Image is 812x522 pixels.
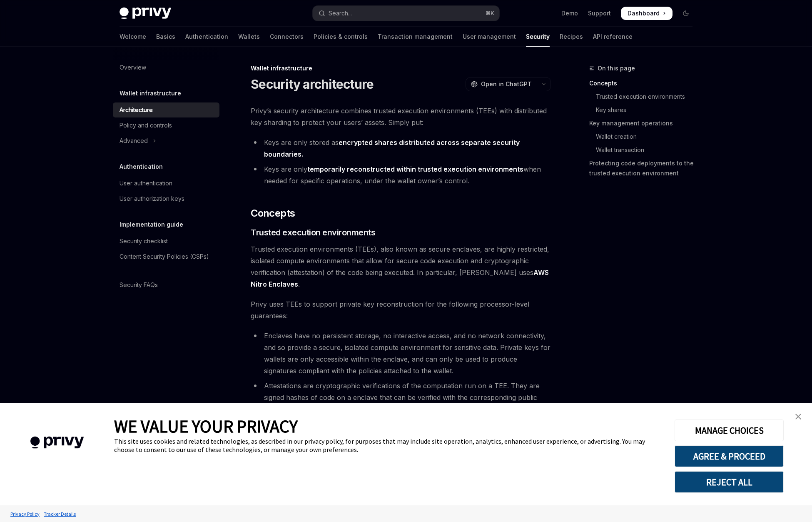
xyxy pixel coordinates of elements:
a: Overview [113,60,219,75]
a: Welcome [120,27,146,47]
a: Content Security Policies (CSPs) [113,249,219,264]
a: Key management operations [589,117,699,130]
a: Policy and controls [113,118,219,133]
a: close banner [790,408,807,425]
button: Toggle dark mode [679,7,692,20]
strong: encrypted shares distributed across separate security boundaries. [264,138,520,158]
li: Enclaves have no persistent storage, no interactive access, and no network connectivity, and so p... [251,330,551,377]
span: On this page [598,63,635,73]
button: AGREE & PROCEED [675,445,784,467]
span: Open in ChatGPT [481,80,532,88]
button: Open search [313,6,499,21]
div: Architecture [120,105,153,115]
a: Wallets [238,27,260,47]
a: User authentication [113,176,219,191]
div: Security FAQs [120,280,158,290]
a: Security [526,27,550,47]
a: Architecture [113,102,219,117]
h5: Wallet infrastructure [120,88,181,98]
a: Key shares [589,103,699,117]
a: Authentication [185,27,228,47]
a: Wallet creation [589,130,699,143]
a: API reference [593,27,633,47]
a: Security FAQs [113,277,219,292]
a: Wallet transaction [589,143,699,157]
a: Protecting code deployments to the trusted execution environment [589,157,699,180]
li: Keys are only when needed for specific operations, under the wallet owner’s control. [251,163,551,187]
span: ⌘ K [486,10,494,17]
li: Keys are only stored as [251,137,551,160]
div: Overview [120,62,146,72]
a: Tracker Details [42,507,78,521]
a: Privacy Policy [8,507,42,521]
a: Trusted execution environments [589,90,699,103]
button: Open in ChatGPT [466,77,537,91]
span: Trusted execution environments [251,227,375,238]
span: Trusted execution environments (TEEs), also known as secure enclaves, are highly restricted, isol... [251,243,551,290]
div: Wallet infrastructure [251,64,551,72]
a: User authorization keys [113,191,219,206]
div: User authorization keys [120,194,184,204]
a: Dashboard [621,7,673,20]
a: Transaction management [378,27,453,47]
div: User authentication [120,178,172,188]
div: Advanced [120,136,148,146]
span: Privy uses TEEs to support private key reconstruction for the following processor-level guarantees: [251,298,551,322]
div: Policy and controls [120,120,172,130]
button: REJECT ALL [675,471,784,493]
h5: Authentication [120,162,163,172]
div: Search... [329,8,352,18]
a: Connectors [270,27,304,47]
div: Content Security Policies (CSPs) [120,252,209,262]
button: Toggle Advanced section [113,133,219,148]
strong: temporarily reconstructed within trusted execution environments [307,165,523,173]
span: Privy’s security architecture combines trusted execution environments (TEEs) with distributed key... [251,105,551,128]
img: close banner [795,414,801,420]
a: Support [588,9,611,17]
a: Policies & controls [314,27,368,47]
span: WE VALUE YOUR PRIVACY [114,415,298,437]
img: dark logo [120,7,171,19]
span: Dashboard [628,9,660,17]
div: Security checklist [120,236,168,246]
a: Demo [561,9,578,17]
a: User management [463,27,516,47]
span: Concepts [251,207,295,220]
li: Attestations are cryptographic verifications of the computation run on a TEE. They are signed has... [251,380,551,415]
a: Basics [156,27,175,47]
div: This site uses cookies and related technologies, as described in our privacy policy, for purposes... [114,437,662,454]
h1: Security architecture [251,77,374,92]
img: company logo [12,425,102,461]
a: Security checklist [113,234,219,249]
h5: Implementation guide [120,220,183,230]
button: MANAGE CHOICES [675,420,784,441]
a: Concepts [589,77,699,90]
a: Recipes [560,27,583,47]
